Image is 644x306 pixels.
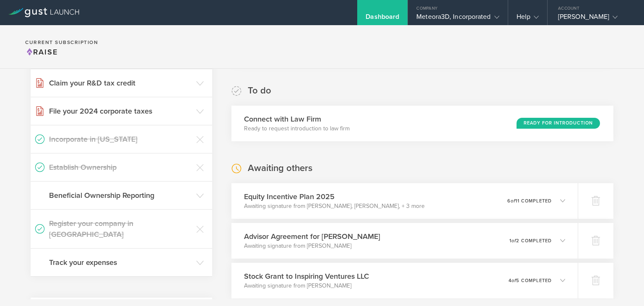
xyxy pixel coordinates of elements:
[25,47,58,57] span: Raise
[512,238,516,244] em: of
[512,278,516,283] em: of
[366,13,399,25] div: Dashboard
[244,242,380,250] p: Awaiting signature from [PERSON_NAME]
[509,278,552,283] p: 4 5 completed
[244,231,380,242] h3: Advisor Agreement for [PERSON_NAME]
[49,78,192,88] h3: Claim your R&D tax credit
[49,190,192,201] h3: Beneficial Ownership Reporting
[507,199,552,203] p: 6 11 completed
[244,191,425,202] h3: Equity Incentive Plan 2025
[517,118,600,129] div: Ready for Introduction
[248,162,312,174] h2: Awaiting others
[416,13,499,25] div: Meteora3D, Incorporated
[558,13,629,25] div: [PERSON_NAME]
[248,85,271,97] h2: To do
[244,282,369,290] p: Awaiting signature from [PERSON_NAME]
[49,134,192,145] h3: Incorporate in [US_STATE]
[517,13,539,25] div: Help
[244,202,425,210] p: Awaiting signature from [PERSON_NAME], [PERSON_NAME], + 3 more
[49,162,192,173] h3: Establish Ownership
[231,106,613,141] div: Connect with Law FirmReady to request introduction to law firmReady for Introduction
[49,257,192,268] h3: Track your expenses
[509,239,552,243] p: 1 2 completed
[25,40,98,45] h2: Current Subscription
[49,218,192,240] h3: Register your company in [GEOGRAPHIC_DATA]
[244,271,369,282] h3: Stock Grant to Inspiring Ventures LLC
[49,106,192,117] h3: File your 2024 corporate taxes
[244,114,350,124] h3: Connect with Law Firm
[511,198,515,204] em: of
[244,124,350,133] p: Ready to request introduction to law firm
